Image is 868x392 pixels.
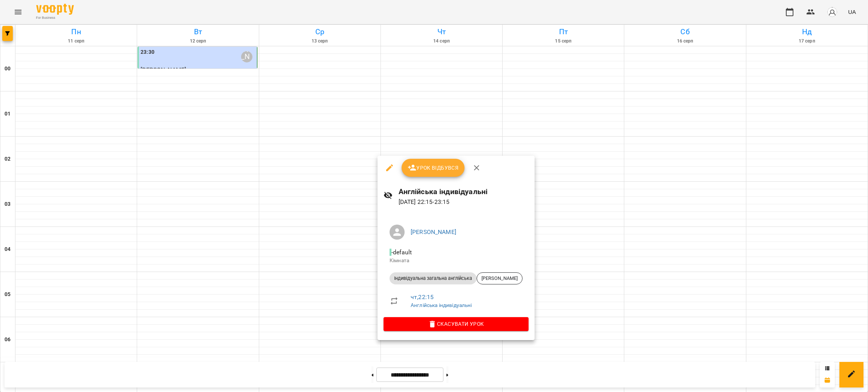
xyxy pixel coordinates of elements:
[390,319,523,328] span: Скасувати Урок
[390,275,477,282] span: Індивідуальна загальна англійська
[399,186,529,198] h6: Англійська індивідуальні
[399,198,529,207] p: [DATE] 22:15 - 23:15
[402,159,465,177] button: Урок відбувся
[411,228,456,236] a: [PERSON_NAME]
[411,302,472,308] a: Англійська індивідуальні
[477,275,522,282] span: [PERSON_NAME]
[390,249,413,256] span: - default
[390,257,523,264] p: Кімната
[384,317,529,331] button: Скасувати Урок
[477,272,523,284] div: [PERSON_NAME]
[411,293,434,301] a: чт , 22:15
[408,163,459,172] span: Урок відбувся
